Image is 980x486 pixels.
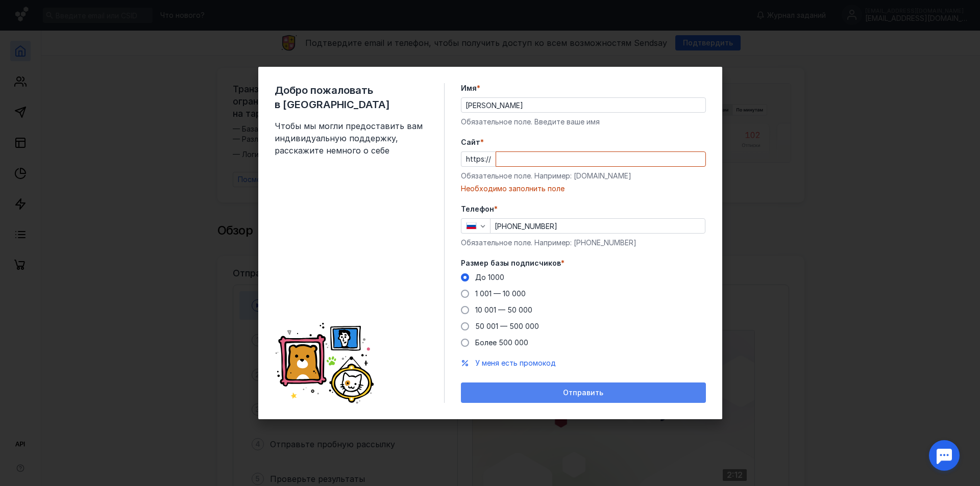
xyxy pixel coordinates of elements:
[563,389,603,397] span: Отправить
[275,120,428,157] span: Чтобы мы могли предоставить вам индивидуальную поддержку, расскажите немного о себе
[475,273,504,282] span: До 1000
[461,171,706,181] div: Обязательное поле. Например: [DOMAIN_NAME]
[461,117,706,127] div: Обязательное поле. Введите ваше имя
[475,358,556,368] button: У меня есть промокод
[461,184,706,194] div: Необходимо заполнить поле
[475,322,539,330] span: 50 001 — 500 000
[475,305,532,314] span: 10 001 — 50 000
[461,204,494,214] span: Телефон
[461,238,706,248] div: Обязательное поле. Например: [PHONE_NUMBER]
[275,83,428,112] span: Добро пожаловать в [GEOGRAPHIC_DATA]
[475,359,556,367] span: У меня есть промокод
[461,258,561,268] span: Размер базы подписчиков
[461,83,477,93] span: Имя
[461,382,706,403] button: Отправить
[475,289,526,298] span: 1 001 — 10 000
[461,137,480,147] span: Cайт
[475,338,528,347] span: Более 500 000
